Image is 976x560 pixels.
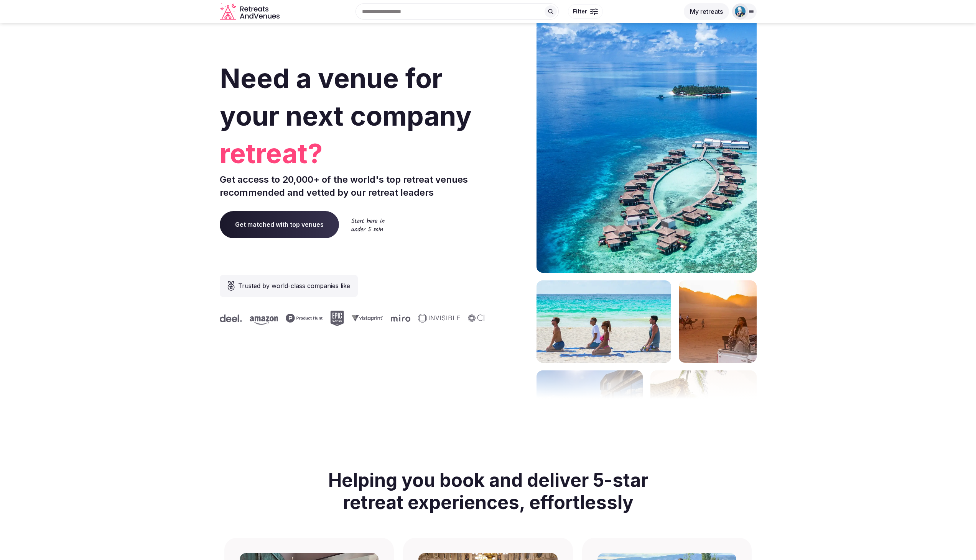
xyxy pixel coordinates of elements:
a: My retreats [684,8,729,15]
svg: Invisible company logo [418,314,460,323]
span: Need a venue for your next company [220,62,472,132]
h2: Helping you book and deliver 5-star retreat experiences, effortlessly [316,460,660,522]
a: Get matched with top venues [220,211,339,238]
svg: Miro company logo [391,314,410,322]
a: Visit the homepage [220,3,281,20]
svg: Deel company logo [220,314,242,322]
span: retreat? [220,135,485,172]
svg: Retreats and Venues company logo [220,3,281,20]
span: Filter [573,8,587,15]
button: Filter [568,4,603,19]
svg: Epic Games company logo [330,311,344,326]
img: antonball [735,6,746,17]
p: Get access to 20,000+ of the world's top retreat venues recommended and vetted by our retreat lea... [220,173,485,199]
img: woman sitting in back of truck with camels [679,280,757,363]
img: Start here in under 5 min [351,218,385,231]
span: Trusted by world-class companies like [238,281,350,290]
button: My retreats [684,3,729,20]
svg: Vistaprint company logo [352,315,383,321]
img: yoga on tropical beach [537,280,671,363]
